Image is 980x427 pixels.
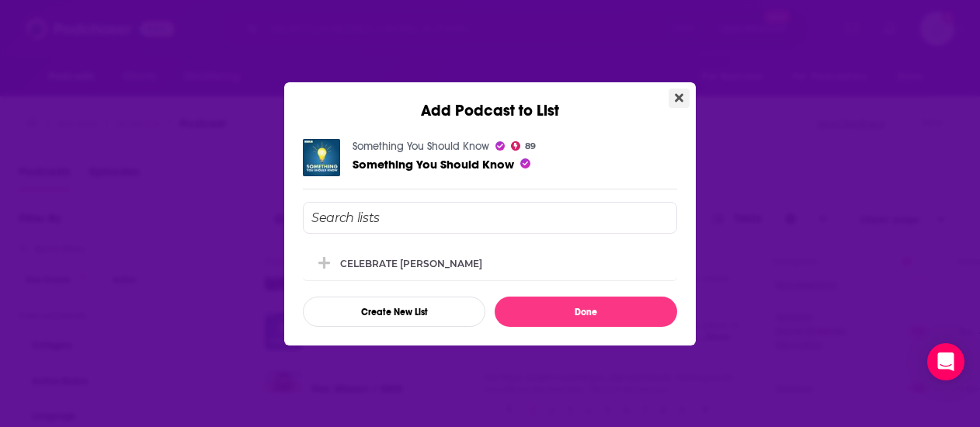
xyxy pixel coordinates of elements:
[340,258,482,269] div: CELEBRATE [PERSON_NAME]
[669,89,690,108] button: Close
[303,202,677,327] div: Add Podcast To List
[927,343,964,380] div: Open Intercom Messenger
[511,141,536,151] a: 89
[495,297,677,327] button: Done
[303,202,677,234] input: Search lists
[284,82,696,120] div: Add Podcast to List
[525,143,536,150] span: 89
[303,246,677,280] div: CELEBRATE Paul Hollywood
[353,140,489,153] a: Something You Should Know
[303,139,340,176] img: Something You Should Know
[303,297,485,327] button: Create New List
[353,157,514,172] a: Something You Should Know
